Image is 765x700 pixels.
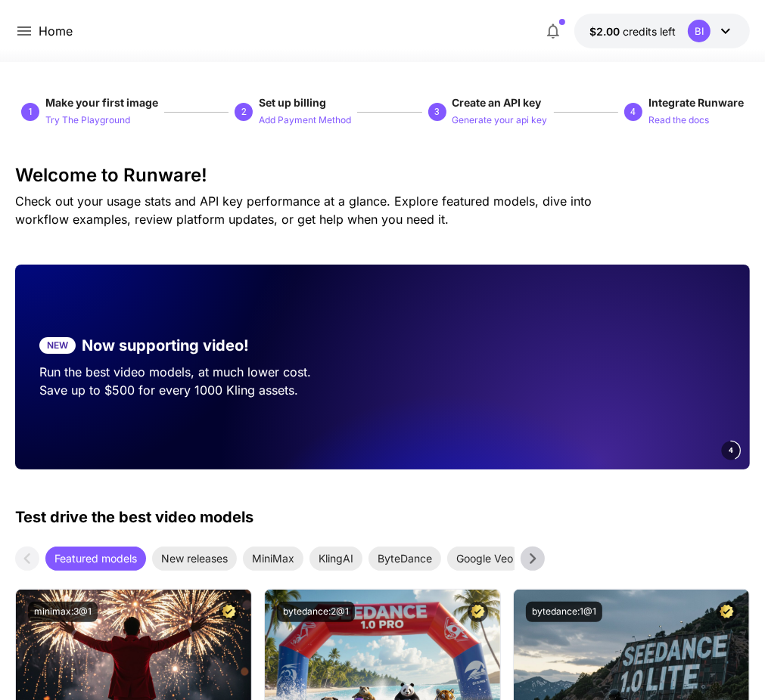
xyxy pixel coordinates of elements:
div: $2.00 [589,23,676,39]
p: NEW [47,339,68,352]
span: Integrate Runware [648,96,744,109]
div: MiniMax [243,547,303,571]
p: Add Payment Method [259,113,351,128]
span: MiniMax [243,550,303,566]
span: Make your first image [45,96,158,109]
div: Featured models [45,547,146,571]
span: Featured models [45,550,146,566]
span: Google Veo [447,550,522,566]
div: New releases [152,547,237,571]
p: 2 [241,105,247,119]
p: Save up to $500 for every 1000 Kling assets. [39,381,358,399]
button: $2.00BI [574,14,750,48]
p: 3 [434,105,440,119]
button: Certified Model – Vetted for best performance and includes a commercial license. [717,602,737,622]
p: 1 [28,105,33,119]
button: Generate your api key [452,110,548,129]
span: ByteDance [369,550,441,566]
div: KlingAI [309,547,362,571]
span: Check out your usage stats and API key performance at a glance. Explore featured models, dive int... [15,194,592,227]
span: credits left [623,25,676,38]
nav: breadcrumb [39,22,73,40]
p: Now supporting video! [82,334,249,357]
p: Run the best video models, at much lower cost. [39,363,358,381]
button: Certified Model – Vetted for best performance and includes a commercial license. [219,602,239,622]
span: Set up billing [259,96,326,109]
p: Test drive the best video models [15,506,253,528]
a: Home [39,22,73,40]
button: Try The Playground [45,110,130,129]
div: ByteDance [369,547,441,571]
button: Read the docs [648,110,709,129]
span: KlingAI [309,550,362,566]
div: Google Veo [447,547,522,571]
p: 4 [630,105,636,119]
button: bytedance:2@1 [277,602,355,622]
div: BI [688,20,711,42]
h3: Welcome to Runware! [15,165,750,186]
span: 4 [729,444,733,456]
span: New releases [152,550,237,566]
button: minimax:3@1 [28,602,98,622]
button: Add Payment Method [259,110,351,129]
span: $2.00 [589,25,623,38]
button: Certified Model – Vetted for best performance and includes a commercial license. [468,602,488,622]
p: Generate your api key [452,113,548,128]
span: Create an API key [452,96,542,109]
button: bytedance:1@1 [526,602,602,622]
p: Try The Playground [45,113,130,128]
p: Read the docs [648,113,709,128]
